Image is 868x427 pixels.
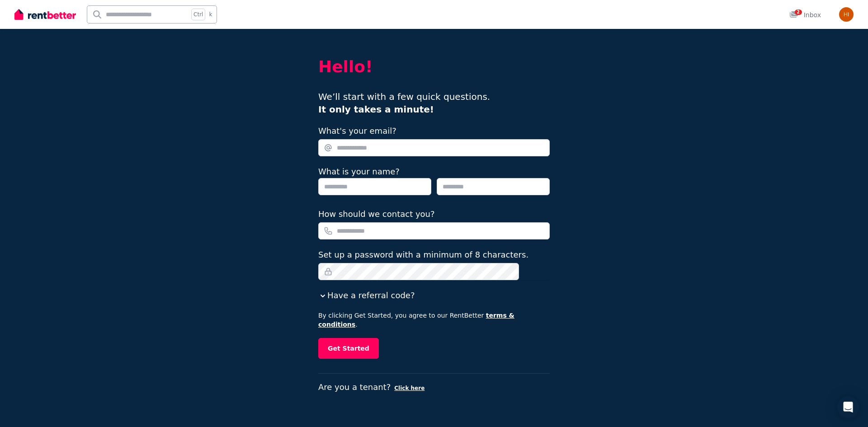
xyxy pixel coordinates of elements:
[837,396,859,418] div: Open Intercom Messenger
[209,11,212,18] span: k
[318,91,490,115] span: We’ll start with a few quick questions.
[318,311,550,329] p: By clicking Get Started, you agree to our RentBetter .
[318,289,415,302] button: Have a referral code?
[318,249,528,261] label: Set up a password with a minimum of 8 characters.
[795,9,802,15] span: 2
[318,381,550,394] p: Are you a tenant?
[318,167,400,176] label: What is your name?
[318,338,379,359] button: Get Started
[191,9,205,20] span: Ctrl
[318,58,550,76] h2: Hello!
[318,125,396,137] label: What's your email?
[394,385,425,392] button: Click here
[318,104,434,115] b: It only takes a minute!
[839,7,854,22] img: Hasan Imtiaz Ahamed
[318,208,435,221] label: How should we contact you?
[14,8,76,21] img: RentBetter
[789,10,821,19] div: Inbox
